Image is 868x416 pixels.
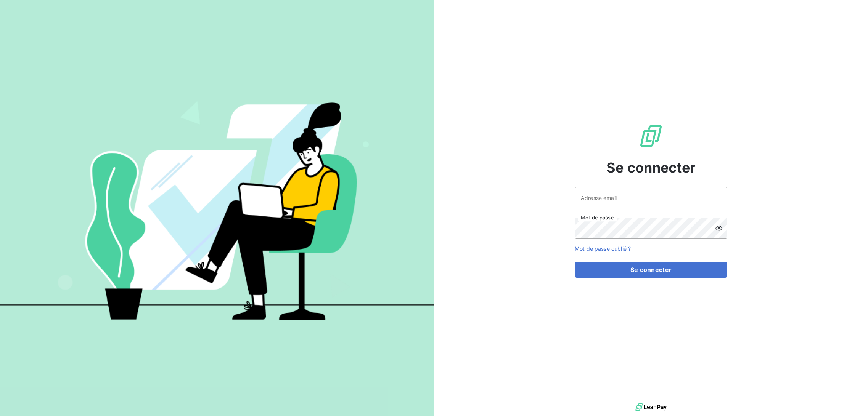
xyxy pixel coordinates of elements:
[575,245,631,252] a: Mot de passe oublié ?
[606,157,696,178] span: Se connecter
[575,187,727,208] input: placeholder
[635,402,667,413] img: logo
[575,262,727,278] button: Se connecter
[639,124,663,148] img: Logo LeanPay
